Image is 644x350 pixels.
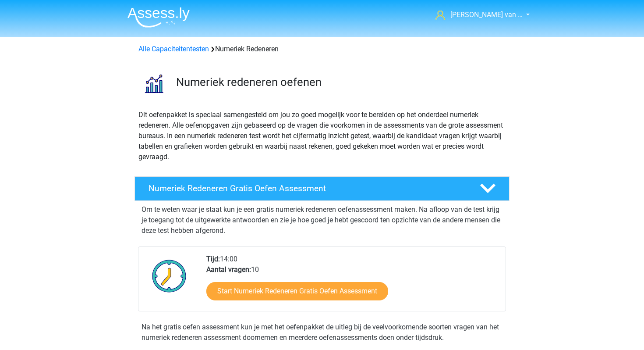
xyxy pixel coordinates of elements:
div: 14:00 10 [200,254,505,311]
div: Na het gratis oefen assessment kun je met het oefenpakket de uitleg bij de veelvoorkomende soorte... [138,322,506,343]
a: Start Numeriek Redeneren Gratis Oefen Assessment [206,282,388,300]
p: Dit oefenpakket is speciaal samengesteld om jou zo goed mogelijk voor te bereiden op het onderdee... [138,110,506,162]
h4: Numeriek Redeneren Gratis Oefen Assessment [149,183,466,193]
p: Om te weten waar je staat kun je een gratis numeriek redeneren oefenassessment maken. Na afloop v... [142,204,502,236]
a: [PERSON_NAME] van … [432,10,524,20]
h3: Numeriek redeneren oefenen [176,75,502,89]
img: Klok [147,254,191,298]
img: numeriek redeneren [135,65,172,102]
span: [PERSON_NAME] van … [450,11,523,19]
a: Numeriek Redeneren Gratis Oefen Assessment [131,176,513,201]
img: Assessly [127,7,190,28]
a: Alle Capaciteitentesten [138,45,209,53]
b: Aantal vragen: [206,265,251,274]
div: Numeriek Redeneren [135,44,509,54]
b: Tijd: [206,255,220,263]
